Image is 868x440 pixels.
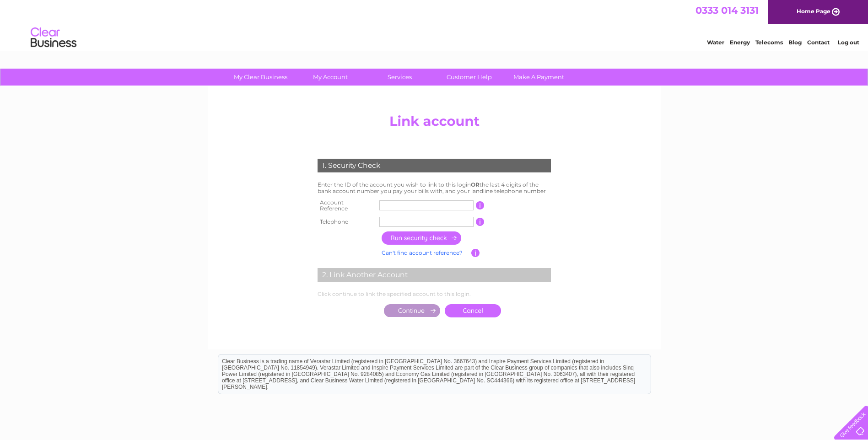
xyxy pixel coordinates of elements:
[218,5,651,44] div: Clear Business is a trading name of Verastar Limited (registered in [GEOGRAPHIC_DATA] No. 3667643...
[695,5,759,16] a: 0333 014 3131
[30,24,77,52] img: logo.png
[315,289,553,300] td: Click continue to link the specified account to this login.
[384,304,440,317] input: Submit
[476,201,485,209] input: Information
[807,39,830,46] a: Contact
[471,181,480,188] b: OR
[318,159,551,172] div: 1. Security Check
[318,268,551,282] div: 2. Link Another Account
[788,39,802,46] a: Blog
[445,304,501,317] a: Cancel
[315,179,553,197] td: Enter the ID of the account you wish to link to this login the last 4 digits of the bank account ...
[707,39,724,46] a: Water
[382,249,463,256] a: Can't find account reference?
[755,39,783,46] a: Telecoms
[223,69,298,86] a: My Clear Business
[315,197,377,215] th: Account Reference
[431,69,507,86] a: Customer Help
[730,39,750,46] a: Energy
[315,215,377,229] th: Telephone
[501,69,577,86] a: Make A Payment
[362,69,437,86] a: Services
[476,218,485,226] input: Information
[292,69,368,86] a: My Account
[838,39,859,46] a: Log out
[471,249,480,257] input: Information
